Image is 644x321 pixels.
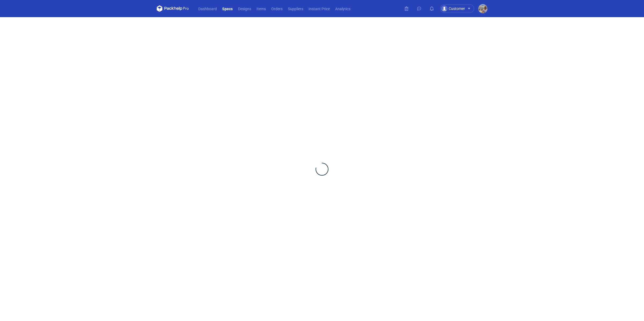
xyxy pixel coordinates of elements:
[219,5,235,12] a: Specs
[440,4,478,13] button: Customer
[254,5,269,12] a: Items
[269,5,285,12] a: Orders
[441,5,465,12] div: Customer
[478,4,487,13] img: Michał Palasek
[332,5,353,12] a: Analytics
[235,5,254,12] a: Designs
[285,5,306,12] a: Suppliers
[157,5,189,12] svg: Packhelp Pro
[306,5,332,12] a: Instant Price
[196,5,219,12] a: Dashboard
